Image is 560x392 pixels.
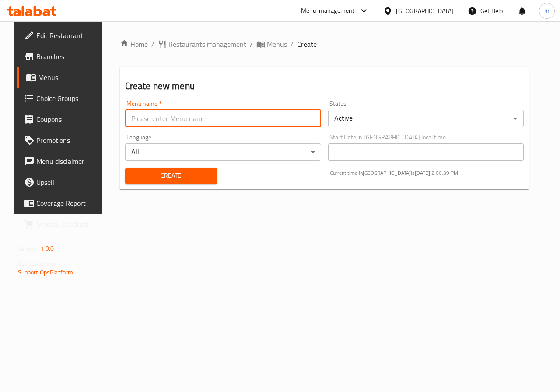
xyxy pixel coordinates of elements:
span: Branches [36,51,100,62]
a: Menus [17,67,107,88]
a: Home [120,39,148,49]
a: Coverage Report [17,193,107,214]
a: Grocery Checklist [17,214,107,235]
span: Version: [18,243,39,254]
a: Restaurants management [158,39,246,49]
span: Coupons [36,114,100,125]
p: Current time in [GEOGRAPHIC_DATA] is [DATE] 2:00:39 PM [330,169,524,177]
div: Active [328,110,524,127]
li: / [151,39,154,49]
span: Edit Restaurant [36,30,100,41]
a: Menu disclaimer [17,151,107,172]
span: Get support on: [18,258,58,269]
span: Menu disclaimer [36,156,100,167]
span: Menus [38,72,100,83]
a: Promotions [17,130,107,151]
h2: Create new menu [125,80,524,93]
li: / [250,39,253,49]
a: Choice Groups [17,88,107,109]
a: Support.OpsPlatform [18,267,73,278]
span: Menus [267,39,287,49]
button: Create [125,168,217,184]
div: All [125,143,321,161]
span: Create [132,170,210,181]
a: Menus [256,39,287,49]
span: Promotions [36,135,100,146]
span: Create [297,39,317,49]
a: Edit Restaurant [17,25,107,46]
a: Branches [17,46,107,67]
span: 1.0.0 [41,243,54,254]
a: Upsell [17,172,107,193]
span: Choice Groups [36,93,100,104]
div: [GEOGRAPHIC_DATA] [396,6,454,16]
input: Please enter Menu name [125,110,321,127]
a: Coupons [17,109,107,130]
span: Upsell [36,177,100,187]
div: Menu-management [301,6,355,16]
nav: breadcrumb [120,39,529,49]
span: Grocery Checklist [36,219,100,229]
span: m [544,6,549,16]
span: Coverage Report [36,198,100,208]
li: / [290,39,294,49]
span: Restaurants management [168,39,246,49]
